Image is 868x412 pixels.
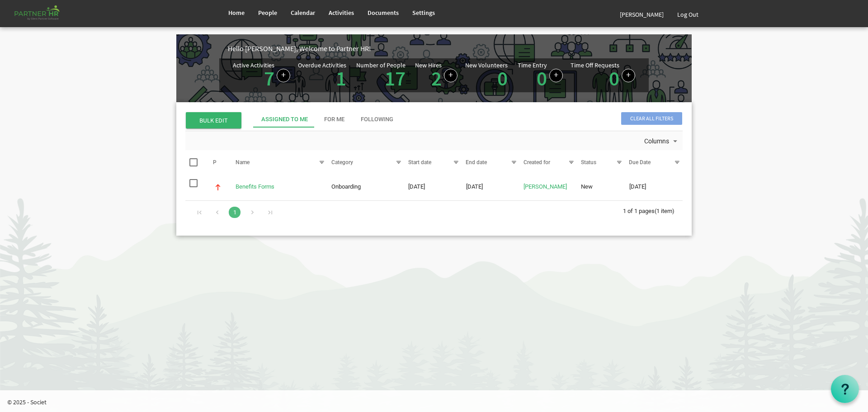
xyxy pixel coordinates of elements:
td: checkbox [185,176,204,198]
div: For Me [324,115,344,124]
div: Go to last page [264,205,276,218]
a: Log hours [549,69,563,82]
span: Home [228,9,245,17]
div: 1 of 1 pages (1 item) [623,201,683,220]
span: Status [581,159,596,166]
a: 1 [336,66,346,91]
div: New Hires [415,62,442,68]
a: Log Out [670,2,705,27]
div: Columns [642,131,681,150]
div: Go to first page [193,205,206,218]
a: 17 [385,66,406,91]
td: is template cell column header P [204,176,231,198]
span: Clear all filters [621,112,682,125]
div: Number of active Activities in Partner HR [233,62,290,89]
span: Start date [408,159,431,166]
div: Overdue Activities [298,62,346,68]
div: Number of Time Entries [518,62,563,89]
div: Active Activities [233,62,274,68]
td: Fernando Domingo is template cell column header Created for [519,176,577,198]
div: New Volunteers [465,62,508,68]
a: 7 [264,66,274,91]
span: Documents [368,9,399,17]
a: 2 [431,66,442,91]
div: People hired in the last 7 days [415,62,458,89]
span: Category [331,159,353,166]
button: Columns [642,136,681,147]
span: Columns [643,136,670,147]
div: Time Entry [518,62,547,68]
span: (1 item) [655,208,675,214]
a: [PERSON_NAME] [613,2,670,27]
div: Volunteer hired in the last 7 days [465,62,510,89]
span: Created for [524,159,550,166]
span: Name [236,159,250,166]
span: Activities [329,9,354,17]
td: Onboarding column header Category [327,176,404,198]
span: P [213,159,217,166]
td: Benefits Forms is template cell column header Name [231,176,327,198]
div: Time Off Requests [571,62,619,68]
a: Create a new time off request [622,69,635,82]
span: End date [466,159,487,166]
td: New column header Status [577,176,625,198]
a: Add new person to Partner HR [444,69,458,82]
a: 0 [497,66,508,91]
a: Create a new Activity [277,69,290,82]
span: Due Date [629,159,651,166]
div: Hello [PERSON_NAME], Welcome to Partner HR! [228,43,692,54]
div: Assigned To Me [261,115,308,124]
div: Following [361,115,393,124]
div: Total number of active people in Partner HR [356,62,408,89]
div: Go to next page [246,205,259,218]
img: High Priority [214,183,222,191]
div: Number of active time off requests [571,62,635,89]
div: Go to previous page [211,205,223,218]
td: 8/29/2025 column header End date [462,176,519,198]
div: Activities assigned to you for which the Due Date is passed [298,62,349,89]
span: BULK EDIT [186,112,241,128]
span: Settings [412,9,435,17]
td: 8/27/2025 column header Start date [404,176,462,198]
p: © 2025 - Societ [7,398,868,407]
span: Calendar [291,9,315,17]
a: Goto Page 1 [229,207,241,218]
td: 8/29/2025 column header Due Date [625,176,683,198]
span: People [258,9,277,17]
div: Number of People [356,62,406,68]
a: 0 [537,66,547,91]
a: [PERSON_NAME] [524,183,567,190]
a: Benefits Forms [236,183,274,190]
span: 1 of 1 pages [623,208,655,214]
a: 0 [609,66,619,91]
div: tab-header [253,111,750,128]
